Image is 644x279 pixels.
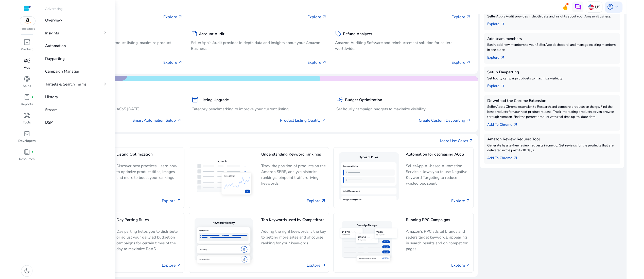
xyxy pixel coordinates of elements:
span: arrow_outward [466,60,471,65]
p: Discover best practices, Learn how to optimize product titles, images, and more to boost your ran... [116,163,181,184]
a: Create Custom Dayparting [419,117,471,123]
p: Explore [163,14,183,20]
a: book_4fiber_manual_recordResources [18,148,36,166]
span: arrow_outward [177,263,181,268]
a: Add To Chrome [487,120,522,127]
a: Smart Automation Setup [132,117,181,123]
span: arrow_outward [322,14,327,19]
span: arrow_outward [466,199,471,203]
p: SellerApp's Audit provides in depth data and insights about your Amazon Business. [191,40,327,51]
p: SellerApp's Audit provides in depth data and insights about your Amazon Business. [487,14,617,19]
p: Dayparting [45,56,65,61]
span: arrow_outward [177,199,181,203]
p: Tools [23,120,31,125]
img: Automation for decreasing ACoS [336,150,401,205]
a: Explore [451,198,471,204]
a: Explorearrow_outward [487,53,509,60]
h5: Listing Optimization [116,152,181,161]
p: Generate hassle-free review requests in one go. Get reviews for the products that are delivered i... [487,143,617,153]
span: handyman [24,112,30,119]
span: campaign [336,96,343,103]
span: dark_mode [24,268,30,274]
img: Understanding Keyword rankings [192,155,256,200]
p: History [45,94,58,100]
p: Explore [307,14,327,20]
p: Ads [24,65,30,70]
a: inventory_2Product [18,38,36,56]
h5: Refund Analyzer [343,32,372,36]
h5: Account Audit [199,32,224,36]
p: Insights [45,30,59,36]
a: code_blocksDevelopers [18,130,36,148]
a: campaignAds [18,56,36,74]
span: donut_small [24,76,30,82]
span: arrow_outward [466,263,471,268]
span: code_blocks [24,131,30,137]
img: Running PPC Campaigns [336,219,401,266]
p: Reports [21,102,33,107]
p: Developers [18,139,36,144]
h5: Amazon Review Request Tool [487,137,617,141]
h5: Understanding Keyword rankings [261,152,326,161]
h5: Running PPC Campaigns [406,218,470,226]
p: Explore [307,59,327,65]
span: fiber_manual_record [31,96,33,98]
span: campaign [24,57,30,64]
h5: Download the Chrome Extension [487,98,617,103]
p: Advertising [45,7,63,12]
h5: Budget Optimization [345,98,382,102]
span: chevron_right [102,30,108,36]
p: Automation [45,43,66,49]
span: arrow_outward [500,84,505,89]
p: Set hourly campaign budgets to maximize visibility [487,76,617,81]
p: Marketplace [21,27,35,31]
span: arrow_outward [178,14,183,19]
span: arrow_outward [466,118,471,123]
p: Explore [163,59,183,65]
h5: Top Keywords used by Competitors [261,218,326,226]
a: donut_smallSales [18,75,36,93]
span: sell [335,30,342,37]
a: More Use Casesarrow_outward [440,138,474,144]
p: Easily add new members to your SellerApp dashboard, and manage existing members in one place [487,42,617,53]
h5: Setup Dayparting [487,70,617,74]
span: arrow_outward [513,156,518,160]
h5: Listing Upgrade [200,98,229,102]
p: SellerApp AI-based Automation Service allows you to use Negative Keyword Targeting to reduce wast... [406,163,470,186]
span: arrow_outward [177,118,182,123]
p: US [595,3,600,11]
span: arrow_outward [513,122,518,127]
p: Explore [451,14,471,20]
span: arrow_outward [321,263,326,268]
span: arrow_outward [321,199,326,203]
p: Category benchmarking to improve your current listing [192,106,326,112]
a: handymanTools [18,111,36,129]
span: book_4 [24,149,30,155]
a: Explorearrow_outward [487,19,509,27]
p: SellerApp's Chrome extension to Research and compare products on the go. Find the best products f... [487,104,617,119]
span: arrow_outward [469,139,474,143]
span: inventory_2 [24,39,30,46]
a: Explore [306,198,326,204]
p: Overview [45,17,62,23]
h5: Add team members [487,36,617,41]
span: arrow_outward [322,118,326,123]
p: Stream [45,107,58,113]
span: keyboard_arrow_down [614,4,620,10]
span: chevron_right [102,81,108,87]
p: Campaign Manager [45,68,79,74]
p: Day parting helps you to distribute or adjust your daily ad budget on campaigns for certain times... [116,228,181,252]
p: Set hourly campaign budgets to maximize visibility [336,106,471,112]
p: Targets & Search Terms [45,81,86,87]
a: Add To Chrome [487,153,522,161]
span: account_circle [607,4,614,10]
p: Amazon's PPC ads let brands and sellers target keywords, appearing in search results and on compe... [406,228,470,252]
span: arrow_outward [178,60,183,65]
h5: Automation for decreasing ACoS [406,152,470,161]
p: Sales [23,84,31,89]
span: arrow_outward [500,55,505,60]
a: Product Listing Quality [280,117,326,123]
span: fiber_manual_record [31,151,33,153]
a: Explore [306,262,326,268]
a: Explore [162,198,181,204]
